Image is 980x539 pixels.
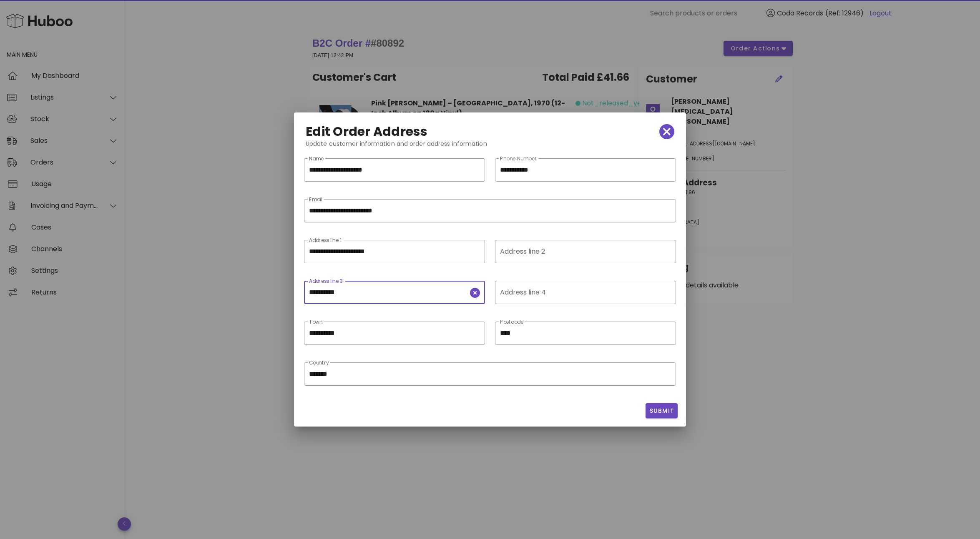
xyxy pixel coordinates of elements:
label: Name [309,156,324,162]
label: Email [309,197,322,203]
h2: Edit Order Address [306,125,428,138]
button: Submit [646,403,678,418]
label: Country [309,360,329,366]
button: clear icon [470,288,480,298]
label: Town [309,319,322,325]
span: Submit [649,407,674,415]
label: Address line 1 [309,237,342,244]
label: Phone Number [500,156,537,162]
label: Postcode [500,319,523,325]
label: Address line 3 [309,278,343,284]
div: Update customer information and order address information [299,139,681,155]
